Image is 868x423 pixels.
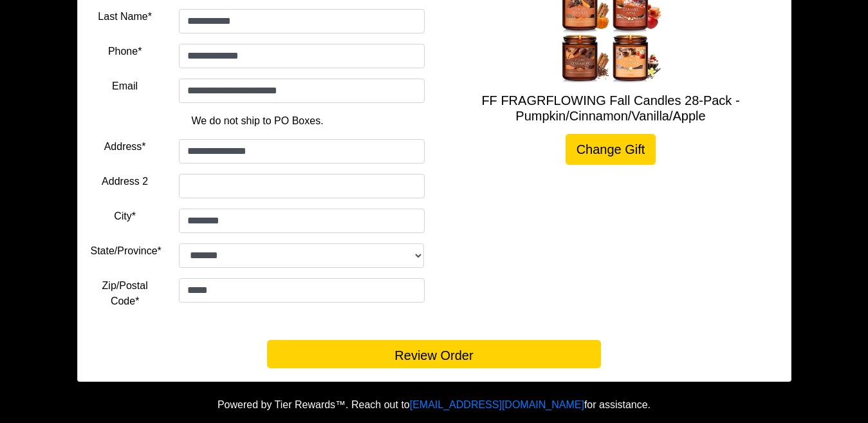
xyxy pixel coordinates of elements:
label: City* [114,209,136,224]
label: Email [112,79,138,94]
label: Zip/Postal Code* [91,278,160,309]
a: Change Gift [566,134,656,165]
label: Address* [104,139,146,155]
button: Review Order [267,340,601,368]
label: Phone* [108,44,142,59]
span: Powered by Tier Rewards™. Reach out to for assistance. [217,399,651,410]
a: [EMAIL_ADDRESS][DOMAIN_NAME] [410,399,584,410]
label: State/Province* [91,243,162,259]
label: Address 2 [102,174,148,189]
p: We do not ship to PO Boxes. [100,113,415,129]
h5: FF FRAGRFLOWING Fall Candles 28-Pack - Pumpkin/Cinnamon/Vanilla/Apple [444,93,778,124]
label: Last Name* [98,9,152,24]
